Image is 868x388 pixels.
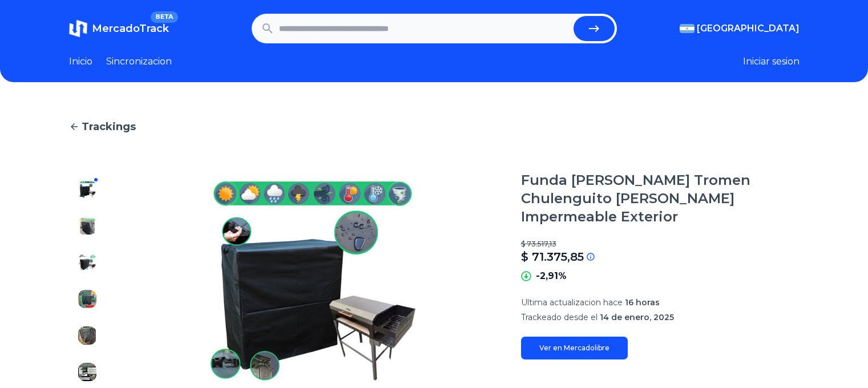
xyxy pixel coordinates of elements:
img: Funda Parrilla Tromen Chulenguito Lona Impermeable Exterior [78,363,96,381]
span: Trackings [82,119,136,135]
p: $ 73.517,13 [521,240,800,249]
a: Trackings [69,119,800,135]
button: [GEOGRAPHIC_DATA] [680,22,800,35]
span: Trackeado desde el [521,312,597,322]
button: Iniciar sesion [743,55,800,68]
p: -2,91% [536,269,567,283]
h1: Funda [PERSON_NAME] Tromen Chulenguito [PERSON_NAME] Impermeable Exterior [521,171,800,226]
a: MercadoTrackBETA [69,19,169,38]
span: [GEOGRAPHIC_DATA] [697,22,800,35]
span: 14 de enero, 2025 [600,312,674,322]
a: Ver en Mercadolibre [521,337,628,359]
p: $ 71.375,85 [521,249,584,265]
img: Funda Parrilla Tromen Chulenguito Lona Impermeable Exterior [78,326,96,345]
img: Funda Parrilla Tromen Chulenguito Lona Impermeable Exterior [78,253,96,272]
span: 16 horas [625,297,660,308]
img: MercadoTrack [69,19,87,38]
img: Funda Parrilla Tromen Chulenguito Lona Impermeable Exterior [78,290,96,308]
img: Funda Parrilla Tromen Chulenguito Lona Impermeable Exterior [78,217,96,235]
a: Sincronizacion [106,55,172,68]
span: MercadoTrack [92,22,169,35]
span: BETA [151,11,177,23]
span: Ultima actualizacion hace [521,297,623,308]
img: Argentina [680,24,695,33]
a: Inicio [69,55,92,68]
img: Funda Parrilla Tromen Chulenguito Lona Impermeable Exterior [78,180,96,199]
